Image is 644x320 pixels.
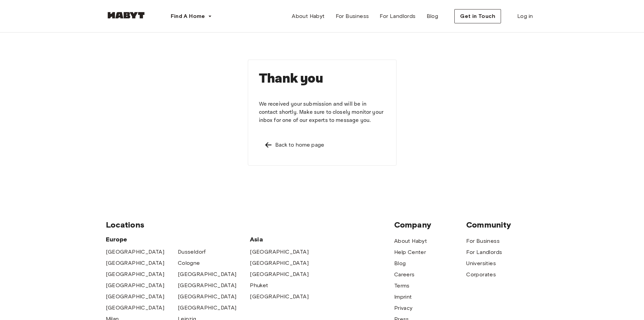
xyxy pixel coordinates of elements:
a: Blog [421,9,444,23]
a: Log in [512,9,538,23]
a: Terms [394,282,410,290]
a: About Habyt [286,9,330,23]
a: Imprint [394,293,412,301]
span: Log in [517,12,533,20]
a: For Business [330,9,375,23]
h1: Thank you [259,71,385,87]
a: Cologne [178,259,200,267]
a: Universities [466,259,496,268]
a: For Landlords [466,248,502,256]
span: Locations [106,220,394,230]
a: [GEOGRAPHIC_DATA] [106,259,165,267]
a: [GEOGRAPHIC_DATA] [250,293,309,301]
a: Dusseldorf [178,248,206,256]
a: Blog [394,259,406,268]
a: Help Center [394,248,426,256]
span: Asia [250,235,322,243]
button: Get in Touch [454,9,501,23]
span: Europe [106,235,250,243]
a: [GEOGRAPHIC_DATA] [178,304,237,312]
span: Community [466,220,538,230]
div: Back to home page [275,141,325,149]
span: Blog [427,12,438,20]
a: [GEOGRAPHIC_DATA] [106,270,165,278]
img: Habyt [106,12,146,19]
a: Left pointing arrowBack to home page [259,135,385,154]
span: Company [394,220,466,230]
a: For Business [466,237,500,245]
a: Phuket [250,281,268,290]
img: Left pointing arrow [264,141,272,149]
a: Corporates [466,271,496,279]
a: Privacy [394,304,413,312]
p: We received your submission and will be in contact shortly. Make sure to closely monitor your inb... [259,100,385,125]
span: About Habyt [292,12,325,20]
a: [GEOGRAPHIC_DATA] [250,248,309,256]
a: [GEOGRAPHIC_DATA] [250,270,309,278]
a: About Habyt [394,237,427,245]
a: Careers [394,271,415,279]
span: Find A Home [171,12,205,20]
a: [GEOGRAPHIC_DATA] [178,270,237,278]
a: For Landlords [374,9,421,23]
span: For Landlords [380,12,415,20]
span: Get in Touch [460,12,495,20]
a: [GEOGRAPHIC_DATA] [106,248,165,256]
span: For Business [336,12,369,20]
a: [GEOGRAPHIC_DATA] [106,293,165,301]
button: Find A Home [165,9,217,23]
a: [GEOGRAPHIC_DATA] [106,281,165,290]
a: [GEOGRAPHIC_DATA] [106,304,165,312]
a: [GEOGRAPHIC_DATA] [250,259,309,267]
a: [GEOGRAPHIC_DATA] [178,293,237,301]
a: [GEOGRAPHIC_DATA] [178,281,237,290]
